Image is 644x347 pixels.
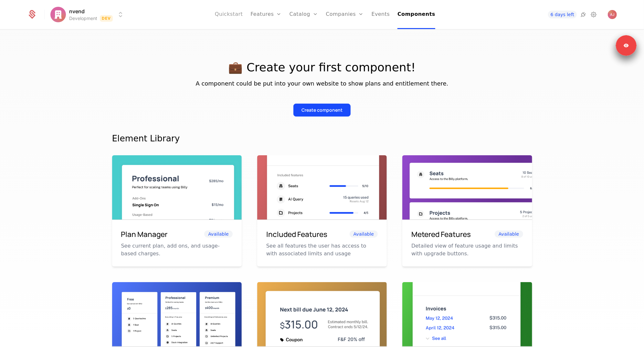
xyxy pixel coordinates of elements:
[579,11,587,18] a: Integrations
[608,10,617,19] button: Open user button
[350,230,378,238] span: Available
[69,7,85,15] span: nvend
[411,229,471,240] h6: Metered Features
[266,229,327,240] h6: Included Features
[204,230,232,238] span: Available
[266,242,378,258] p: See all features the user has access to with associated limits and usage
[411,242,523,258] p: Detailed view of feature usage and limits with upgrade buttons.
[608,10,617,19] img: Andrew Joiner
[121,229,168,240] h6: Plan Manager
[590,11,597,18] a: Settings
[301,107,343,113] div: Create component
[121,242,233,258] p: See current plan, add ons, and usage-based charges.
[112,79,532,88] p: A component could be put into your own website to show plans and entitlement there.
[112,61,532,74] p: 💼 Create your first component!
[100,15,113,22] span: Dev
[112,132,532,145] div: Element Library
[52,7,125,22] button: Select environment
[548,11,577,18] a: 6 days left
[495,230,523,238] span: Available
[69,15,97,22] div: Development
[293,104,351,117] button: Create component
[50,7,66,22] img: nvend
